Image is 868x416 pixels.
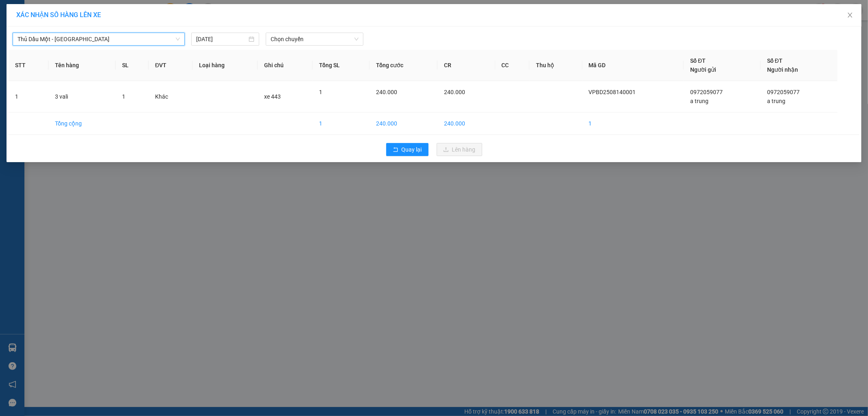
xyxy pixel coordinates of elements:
[437,50,495,81] th: CR
[48,50,116,81] th: Tên hàng
[9,81,48,112] td: 1
[589,89,636,95] span: VPBD2508140001
[402,145,422,154] span: Quay lại
[271,33,359,45] span: Chọn chuyến
[767,57,783,64] span: Số ĐT
[313,112,370,135] td: 1
[690,89,723,95] span: 0972059077
[149,50,192,81] th: ĐVT
[690,66,716,73] span: Người gửi
[6,53,19,62] span: CR :
[70,25,152,35] div: a trung
[264,93,281,100] span: xe 443
[386,143,429,156] button: rollbackQuay lại
[122,93,125,100] span: 1
[767,98,785,104] span: a trung
[319,89,322,95] span: 1
[393,147,398,153] span: rollback
[48,81,116,112] td: 3 vali
[437,112,495,135] td: 240.000
[582,112,684,135] td: 1
[529,50,582,81] th: Thu hộ
[70,35,152,46] div: 0972059077
[495,50,529,81] th: CC
[196,35,247,44] input: 14/08/2025
[370,112,437,135] td: 240.000
[7,26,64,36] div: a trung
[839,4,861,27] button: Close
[17,33,180,45] span: Thủ Dầu Một - Đà Lạt
[48,112,116,135] td: Tổng cộng
[9,50,48,81] th: STT
[370,50,437,81] th: Tổng cước
[847,12,853,18] span: close
[767,89,800,95] span: 0972059077
[7,8,20,16] span: Gửi:
[444,89,465,95] span: 240.000
[258,50,313,81] th: Ghi chú
[376,89,397,95] span: 240.000
[582,50,684,81] th: Mã GD
[149,81,192,112] td: Khác
[70,7,152,25] div: [GEOGRAPHIC_DATA]
[192,50,258,81] th: Loại hàng
[7,36,64,48] div: 0972059077
[690,98,708,104] span: a trung
[116,50,149,81] th: SL
[70,7,89,15] span: Nhận:
[767,66,798,73] span: Người nhận
[313,50,370,81] th: Tổng SL
[437,143,482,156] button: uploadLên hàng
[690,57,706,64] span: Số ĐT
[7,7,64,26] div: VP Bình Dương
[6,53,65,62] div: 240.000
[16,11,101,19] span: XÁC NHẬN SỐ HÀNG LÊN XE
